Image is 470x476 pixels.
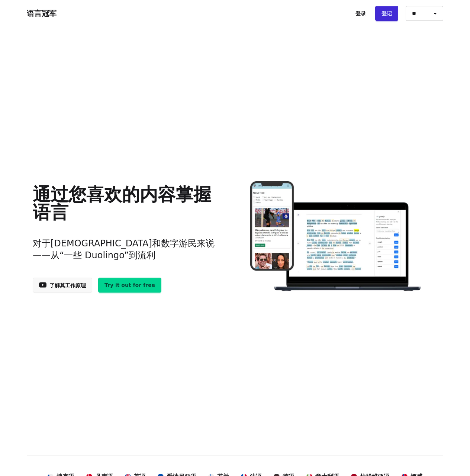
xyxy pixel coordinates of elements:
font: 通过您喜欢的内容掌握语言 [33,184,211,223]
a: 了解其工作原理 [33,278,92,293]
font: 对于[DEMOGRAPHIC_DATA]和数字游民来说——从“一些 Duolingo”到流利 [33,238,215,261]
font: 登记 [382,10,392,16]
a: 语言冠军 [27,9,57,18]
a: Try it out for free [98,278,161,293]
img: 在线学习语言 [235,181,437,293]
font: 了解其工作原理 [49,282,86,288]
a: 登录 [349,6,372,21]
font: 登录 [355,10,366,16]
a: 登记 [375,6,398,21]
